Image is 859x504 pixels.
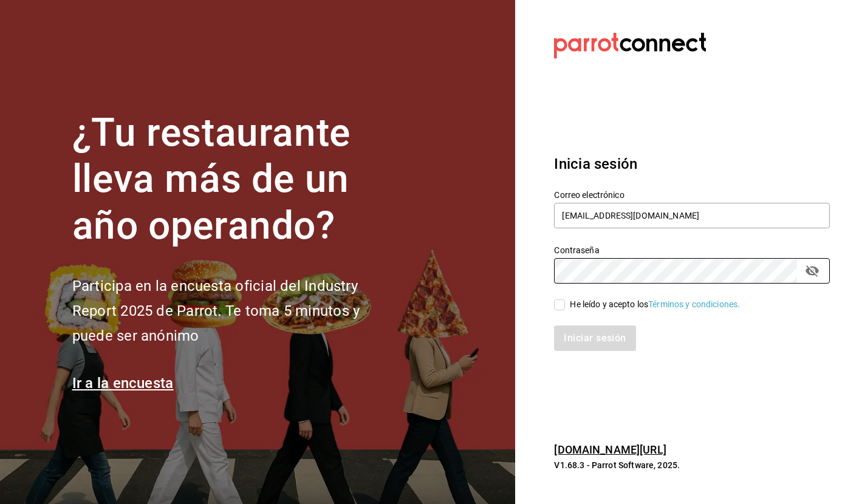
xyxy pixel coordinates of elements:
[802,261,823,281] button: passwordField
[554,153,830,175] h3: Inicia sesión
[72,110,400,250] h1: ¿Tu restaurante lleva más de un año operando?
[72,274,400,348] h2: Participa en la encuesta oficial del Industry Report 2025 de Parrot. Te toma 5 minutos y puede se...
[554,190,830,199] label: Correo electrónico
[554,245,830,254] label: Contraseña
[72,375,174,392] a: Ir a la encuesta
[554,459,830,471] p: V1.68.3 - Parrot Software, 2025.
[570,298,740,311] div: He leído y acepto los
[554,203,830,228] input: Ingresa tu correo electrónico
[648,299,740,309] a: Términos y condiciones.
[554,443,666,456] a: [DOMAIN_NAME][URL]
